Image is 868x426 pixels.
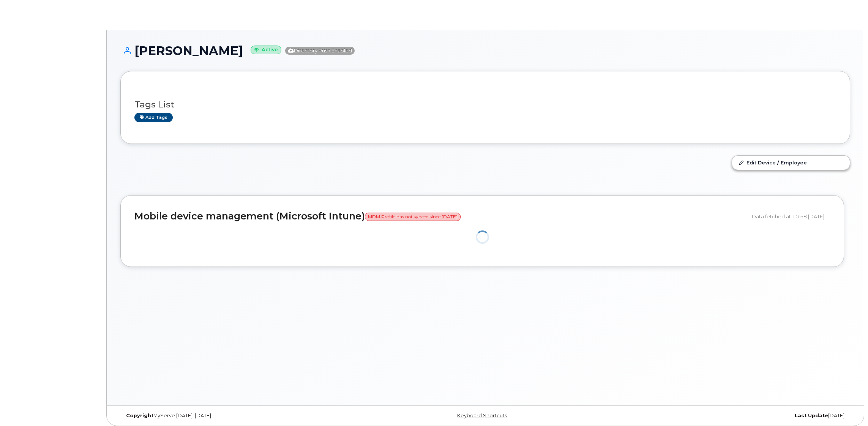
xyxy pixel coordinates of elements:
h2: Mobile device management (Microsoft Intune) [134,211,746,222]
div: Data fetched at 10:58 [DATE] [752,209,830,224]
span: MDM Profile has not synced since [DATE] [365,213,461,221]
strong: Last Update [795,413,828,418]
a: Keyboard Shortcuts [457,413,507,418]
small: Active [251,46,281,54]
strong: Copyright [126,413,153,418]
div: [DATE] [607,413,850,419]
a: Edit Device / Employee [732,156,850,169]
span: Directory Push Enabled [285,47,355,55]
h3: Tags List [134,100,836,109]
h1: [PERSON_NAME] [120,44,850,57]
div: MyServe [DATE]–[DATE] [120,413,364,419]
a: Add tags [134,113,173,122]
